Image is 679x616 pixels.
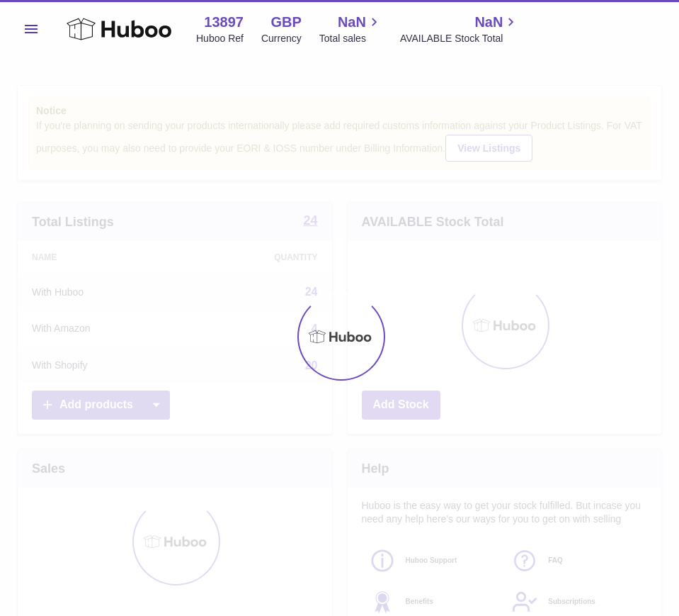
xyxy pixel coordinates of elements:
[319,32,382,45] span: Total sales
[400,32,520,45] span: AVAILABLE Stock Total
[338,13,366,32] span: NaN
[204,13,244,32] strong: 13897
[261,32,302,45] div: Currency
[196,32,244,45] div: Huboo Ref
[400,13,520,45] a: NaN AVAILABLE Stock Total
[319,13,382,45] a: NaN Total sales
[474,13,503,32] span: NaN
[270,13,301,32] strong: GBP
